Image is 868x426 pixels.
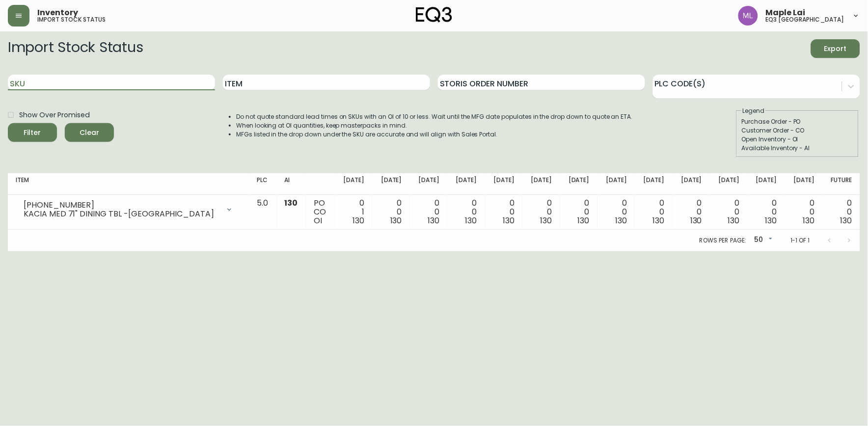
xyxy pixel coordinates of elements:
th: AI [277,173,306,195]
th: [DATE] [748,173,785,195]
th: [DATE] [635,173,672,195]
legend: Legend [742,106,766,115]
div: 0 0 [493,199,515,225]
th: [DATE] [447,173,485,195]
div: 0 0 [455,199,477,225]
th: [DATE] [673,173,710,195]
th: Item [8,173,249,195]
span: 130 [285,197,298,209]
button: Filter [8,123,57,142]
p: Rows per page: [700,236,746,245]
div: 0 1 [343,199,364,225]
img: logo [416,7,452,23]
th: [DATE] [785,173,822,195]
th: Future [822,173,860,195]
div: Open Inventory - OI [742,135,854,144]
th: [DATE] [485,173,522,195]
div: 0 0 [568,199,589,225]
p: 1-1 of 1 [790,236,810,245]
span: 130 [841,215,852,226]
button: Clear [65,123,114,142]
span: 130 [503,215,515,226]
span: OI [314,215,323,226]
span: 130 [390,215,402,226]
div: 0 0 [793,199,814,225]
th: [DATE] [560,173,597,195]
span: 130 [728,215,740,226]
span: Maple Lai [766,9,806,17]
th: [DATE] [372,173,409,195]
td: 5.0 [249,195,276,230]
div: 0 0 [418,199,439,225]
div: 0 0 [643,199,664,225]
button: Export [811,39,860,58]
div: 0 0 [680,199,702,225]
div: 0 0 [756,199,777,225]
div: PO CO [314,199,327,225]
span: Clear [73,127,106,139]
h5: eq3 [GEOGRAPHIC_DATA] [766,17,844,23]
span: Export [819,43,852,55]
li: MFGs listed in the drop down under the SKU are accurate and will align with Sales Portal. [236,130,633,139]
div: KACIA MED 71" DINING TBL -[GEOGRAPHIC_DATA] [24,210,219,218]
th: [DATE] [710,173,747,195]
th: [DATE] [597,173,635,195]
th: [DATE] [410,173,447,195]
span: 130 [765,215,777,226]
span: Inventory [37,9,78,17]
th: [DATE] [522,173,560,195]
span: 130 [465,215,477,226]
div: 0 0 [530,199,552,225]
span: 130 [615,215,627,226]
span: 130 [541,215,552,226]
li: When looking at OI quantities, keep masterpacks in mind. [236,121,633,130]
span: 130 [690,215,702,226]
div: [PHONE_NUMBER]KACIA MED 71" DINING TBL -[GEOGRAPHIC_DATA] [16,199,241,220]
span: Show Over Promised [19,110,89,120]
div: 0 0 [605,199,627,225]
span: 130 [353,215,364,226]
div: 0 0 [380,199,402,225]
div: 0 0 [830,199,852,225]
div: Purchase Order - PO [742,117,854,126]
h2: Import Stock Status [8,39,143,58]
img: 61e28cffcf8cc9f4e300d877dd684943 [738,6,758,26]
span: 130 [428,215,439,226]
div: 0 0 [718,199,739,225]
h5: import stock status [37,17,106,23]
li: Do not quote standard lead times on SKUs with an OI of 10 or less. Wait until the MFG date popula... [236,112,633,121]
div: 50 [750,232,775,248]
span: 130 [578,215,590,226]
div: Available Inventory - AI [742,144,854,153]
span: 130 [653,215,665,226]
div: Customer Order - CO [742,126,854,135]
th: [DATE] [335,173,372,195]
span: 130 [803,215,815,226]
div: [PHONE_NUMBER] [24,201,219,210]
th: PLC [249,173,276,195]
